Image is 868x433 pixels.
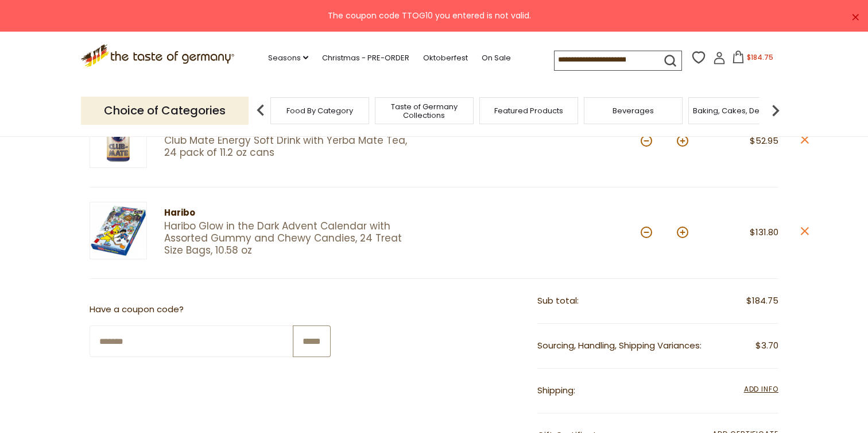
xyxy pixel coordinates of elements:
span: Sourcing, Handling, Shipping Variances: [537,339,702,351]
img: Club Mate Can [90,110,147,168]
a: Baking, Cakes, Desserts [693,106,782,115]
a: On Sale [482,52,511,64]
a: Featured Products [494,106,563,115]
span: $3.70 [755,339,778,353]
a: × [852,14,859,21]
span: $52.95 [750,135,778,147]
a: Taste of Germany Collections [378,102,470,120]
a: Oktoberfest [423,52,468,64]
a: Haribo Glow in the Dark Advent Calendar with Assorted Gummy and Chewy Candies, 24 Treat Size Bags... [164,220,414,257]
span: $184.75 [747,52,773,62]
img: previous arrow [249,99,272,122]
span: Shipping: [537,384,575,396]
span: $184.75 [746,294,778,308]
p: Choice of Categories [81,97,249,125]
img: next arrow [764,99,787,122]
div: Haribo [164,206,414,220]
button: $184.75 [728,51,777,68]
p: Have a coupon code? [90,302,331,317]
span: $131.80 [750,226,778,238]
a: Food By Category [286,106,353,115]
a: Club Mate Energy Soft Drink with Yerba Mate Tea, 24 pack of 11.2 oz cans [164,135,414,159]
span: Add Info [744,384,778,394]
a: Beverages [613,106,654,115]
span: Sub total: [537,294,579,306]
a: Christmas - PRE-ORDER [322,52,409,64]
div: The coupon code TTOG10 you entered is not valid. [9,9,850,22]
a: Seasons [268,52,308,64]
img: Haribo Glow in the Dark Advent Calendar with Assorted Gummy and Chewy Candies, 24 Treat Size Bags... [90,202,147,259]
